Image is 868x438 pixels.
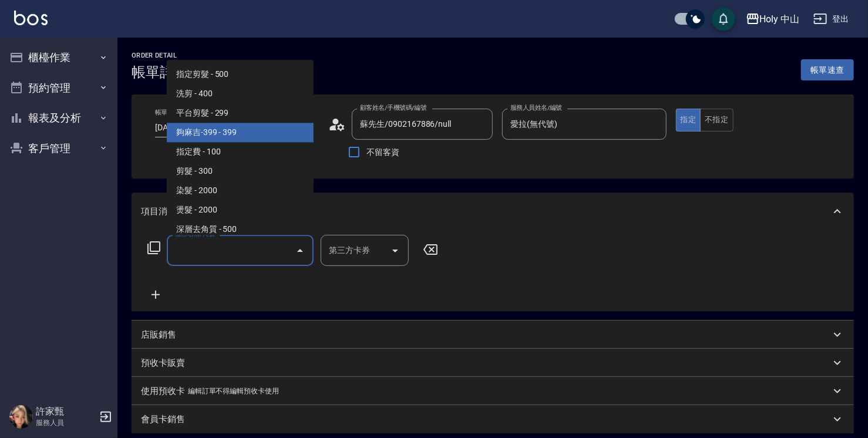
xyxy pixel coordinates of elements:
[141,385,185,397] p: 使用預收卡
[9,405,33,429] img: Person
[167,123,314,142] span: 夠麻吉-399 - 399
[167,84,314,103] span: 洗剪 - 400
[291,241,309,260] button: Close
[14,11,48,25] img: Logo
[141,413,185,426] p: 會員卡銷售
[366,146,399,159] span: 不留客資
[741,7,805,31] button: Holy 中山
[132,405,854,433] div: 會員卡銷售
[132,321,854,349] div: 店販銷售
[167,200,314,220] span: 燙髮 - 2000
[676,109,701,132] button: 指定
[760,12,800,26] div: Holy 中山
[809,8,854,30] button: 登出
[167,161,314,181] span: 剪髮 - 300
[132,349,854,377] div: 預收卡販賣
[167,220,314,239] span: 深層去角質 - 500
[132,64,188,80] h3: 帳單詳細
[5,73,113,103] button: 預約管理
[141,329,176,341] p: 店販銷售
[167,181,314,200] span: 染髮 - 2000
[36,406,96,417] h5: 許家甄
[5,42,113,73] button: 櫃檯作業
[155,108,180,117] label: 帳單日期
[36,417,96,428] p: 服務人員
[510,103,562,112] label: 服務人員姓名/編號
[167,103,314,123] span: 平台剪髮 - 299
[141,205,176,218] p: 項目消費
[801,59,854,81] button: 帳單速查
[386,241,405,260] button: Open
[132,377,854,405] div: 使用預收卡編輯訂單不得編輯預收卡使用
[132,193,854,230] div: 項目消費
[141,357,185,369] p: 預收卡販賣
[155,118,249,137] input: YYYY/MM/DD hh:mm
[5,133,113,164] button: 客戶管理
[167,65,314,84] span: 指定剪髮 - 500
[700,109,733,132] button: 不指定
[167,142,314,161] span: 指定費 - 100
[188,385,279,397] p: 編輯訂單不得編輯預收卡使用
[712,7,735,31] button: save
[132,52,188,59] h2: Order detail
[5,103,113,133] button: 報表及分析
[360,103,427,112] label: 顧客姓名/手機號碼/編號
[132,230,854,311] div: 項目消費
